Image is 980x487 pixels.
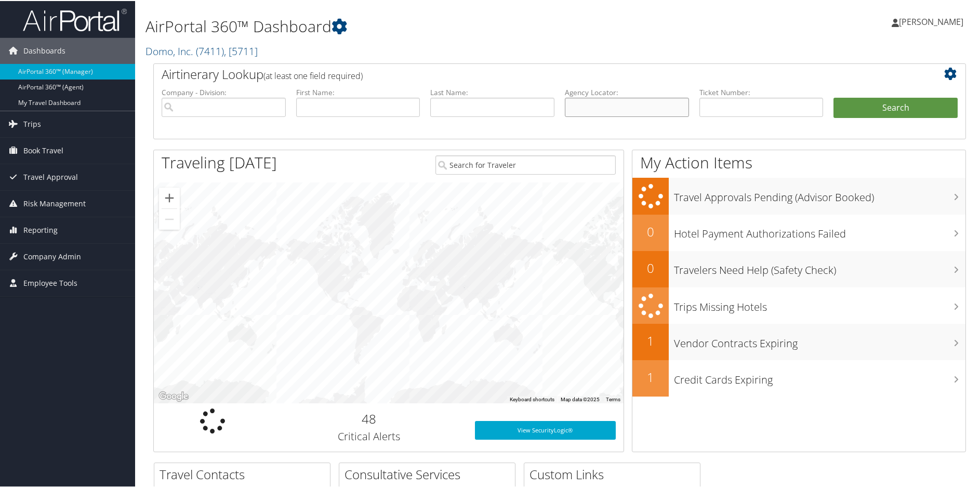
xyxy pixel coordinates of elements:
label: Ticket Number: [699,86,824,97]
label: Company - Division: [162,86,286,97]
h3: Vendor Contracts Expiring [674,330,965,350]
span: Map data ©2025 [561,396,600,401]
a: Trips Missing Hotels [632,286,965,323]
a: Domo, Inc. [145,43,258,57]
span: [PERSON_NAME] [899,15,963,27]
h2: 0 [632,258,669,276]
img: Google [156,389,191,402]
h2: Consultative Services [345,465,515,482]
label: Agency Locator: [565,86,689,97]
img: airportal-logo.png [23,7,127,31]
button: Search [833,97,958,117]
h3: Critical Alerts [279,428,459,443]
button: Zoom in [159,187,180,207]
input: Search for Traveler [435,154,616,174]
h2: 48 [279,409,459,427]
h3: Travel Approvals Pending (Advisor Booked) [674,184,965,204]
a: Open this area in Google Maps (opens a new window) [156,389,191,402]
h1: My Action Items [632,151,965,173]
span: Employee Tools [23,269,77,295]
h2: Custom Links [529,465,700,482]
h1: AirPortal 360™ Dashboard [145,15,698,36]
h2: Travel Contacts [160,465,330,482]
h3: Credit Cards Expiring [674,366,965,386]
a: Travel Approvals Pending (Advisor Booked) [632,177,965,214]
span: Company Admin [23,243,81,269]
h3: Travelers Need Help (Safety Check) [674,257,965,277]
button: Keyboard shortcuts [510,395,554,402]
span: Dashboards [23,37,65,63]
span: Book Travel [23,137,63,163]
h2: 1 [632,331,669,349]
button: Zoom out [159,208,180,229]
span: Trips [23,110,41,136]
span: Reporting [23,216,58,242]
h2: Airtinerary Lookup [162,64,890,82]
h1: Traveling [DATE] [162,151,277,173]
span: Travel Approval [23,163,78,189]
span: (at least one field required) [263,69,363,81]
h3: Trips Missing Hotels [674,294,965,313]
span: Risk Management [23,190,86,216]
label: First Name: [296,86,420,97]
span: , [ 5711 ] [224,43,258,57]
a: [PERSON_NAME] [892,5,974,36]
h2: 0 [632,222,669,240]
a: View SecurityLogic® [475,420,616,439]
h3: Hotel Payment Authorizations Failed [674,220,965,240]
label: Last Name: [430,86,554,97]
a: 0Hotel Payment Authorizations Failed [632,214,965,250]
a: Terms (opens in new tab) [606,396,620,401]
h2: 1 [632,367,669,385]
a: 1Credit Cards Expiring [632,359,965,396]
a: 0Travelers Need Help (Safety Check) [632,250,965,286]
a: 1Vendor Contracts Expiring [632,323,965,359]
span: ( 7411 ) [196,43,224,57]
